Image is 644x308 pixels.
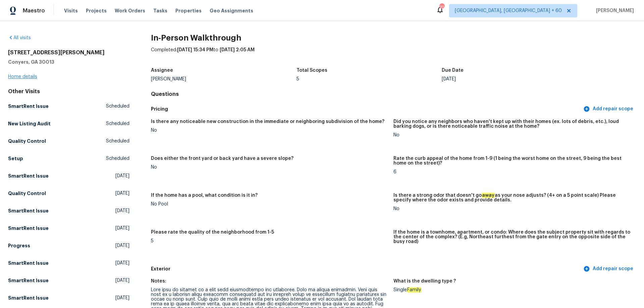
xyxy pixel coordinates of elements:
a: Home details [8,74,37,79]
h5: Assignee [151,68,173,73]
span: [DATE] [115,190,129,197]
h5: Total Scopes [297,68,327,73]
h5: Did you notice any neighbors who haven't kept up with their homes (ex. lots of debris, etc.), lou... [393,119,631,129]
span: Scheduled [106,120,129,127]
span: Maestro [23,7,45,14]
a: All visits [8,36,31,40]
a: Quality Control[DATE] [8,187,129,199]
a: SmartRent IssueScheduled [8,100,129,112]
h5: SmartRent Issue [8,103,49,110]
h5: SmartRent Issue [8,260,49,266]
div: [PERSON_NAME] [151,77,297,81]
h5: Is there a strong odor that doesn't go as your nose adjusts? (4+ on a 5 point scale) Please speci... [393,193,631,202]
h5: Does either the front yard or back yard have a severe slope? [151,156,293,161]
h5: New Listing Audit [8,120,51,127]
a: SmartRent Issue[DATE] [8,222,129,234]
h5: Quality Control [8,138,46,144]
span: [DATE] [115,207,129,214]
span: [DATE] 2:05 AM [220,48,255,52]
h5: Please rate the quality of the neighborhood from 1-5 [151,230,274,235]
span: Properties [175,7,202,14]
em: Family [407,287,421,293]
span: [DATE] [115,173,129,179]
span: [DATE] [115,277,129,284]
a: SmartRent Issue[DATE] [8,292,129,304]
a: SmartRent Issue[DATE] [8,170,129,182]
a: SetupScheduled [8,152,129,165]
h5: Due Date [442,68,464,73]
a: Quality ControlScheduled [8,135,129,147]
h5: Exterior [151,265,582,272]
h5: SmartRent Issue [8,225,49,232]
div: 705 [439,4,444,11]
a: SmartRent Issue[DATE] [8,274,129,287]
h5: SmartRent Issue [8,207,49,214]
span: Scheduled [106,155,129,162]
h5: Is there any noticeable new construction in the immediate or neighboring subdivision of the home? [151,119,384,124]
span: Scheduled [106,103,129,110]
h5: Progress [8,242,30,249]
div: Completed: to [151,47,636,64]
span: [DATE] [115,225,129,232]
span: [DATE] [115,242,129,249]
div: 6 [393,170,631,174]
div: No [151,128,388,133]
span: Tasks [153,8,167,13]
em: away [482,193,495,198]
a: New Listing AuditScheduled [8,118,129,130]
h5: Notes: [151,279,166,284]
span: Add repair scope [585,265,633,273]
h5: Rate the curb appeal of the home from 1-9 (1 being the worst home on the street, 9 being the best... [393,156,631,166]
div: No [393,133,631,137]
h4: Questions [151,91,636,98]
button: Add repair scope [582,103,636,115]
h5: What is the dwelling type ? [393,279,456,284]
div: Single [393,288,631,292]
span: Add repair scope [585,105,633,113]
h5: SmartRent Issue [8,295,49,301]
a: Progress[DATE] [8,240,129,252]
a: SmartRent Issue[DATE] [8,205,129,217]
h5: If the home is a townhome, apartment, or condo: Where does the subject property sit with regards ... [393,230,631,244]
span: Work Orders [115,7,145,14]
span: [GEOGRAPHIC_DATA], [GEOGRAPHIC_DATA] + 60 [455,7,562,14]
span: Scheduled [106,138,129,144]
span: [DATE] [115,260,129,266]
span: [DATE] [115,295,129,301]
a: SmartRent Issue[DATE] [8,257,129,269]
h5: Setup [8,155,23,162]
h5: SmartRent Issue [8,277,49,284]
h2: In-Person Walkthrough [151,35,636,41]
h5: Pricing [151,106,582,113]
h5: Conyers, GA 30013 [8,59,129,65]
div: Other Visits [8,88,129,95]
div: No Pool [151,202,388,206]
h5: SmartRent Issue [8,173,49,179]
h5: Quality Control [8,190,46,197]
div: No [393,206,631,211]
div: No [151,165,388,170]
span: Projects [86,7,107,14]
span: [PERSON_NAME] [593,7,634,14]
button: Add repair scope [582,263,636,275]
span: Visits [64,7,78,14]
h2: [STREET_ADDRESS][PERSON_NAME] [8,49,129,56]
span: [DATE] 15:34 PM [177,48,213,52]
div: [DATE] [442,77,587,81]
span: Geo Assignments [210,7,253,14]
div: 5 [297,77,442,81]
div: 5 [151,239,388,243]
h5: If the home has a pool, what condition is it in? [151,193,258,198]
